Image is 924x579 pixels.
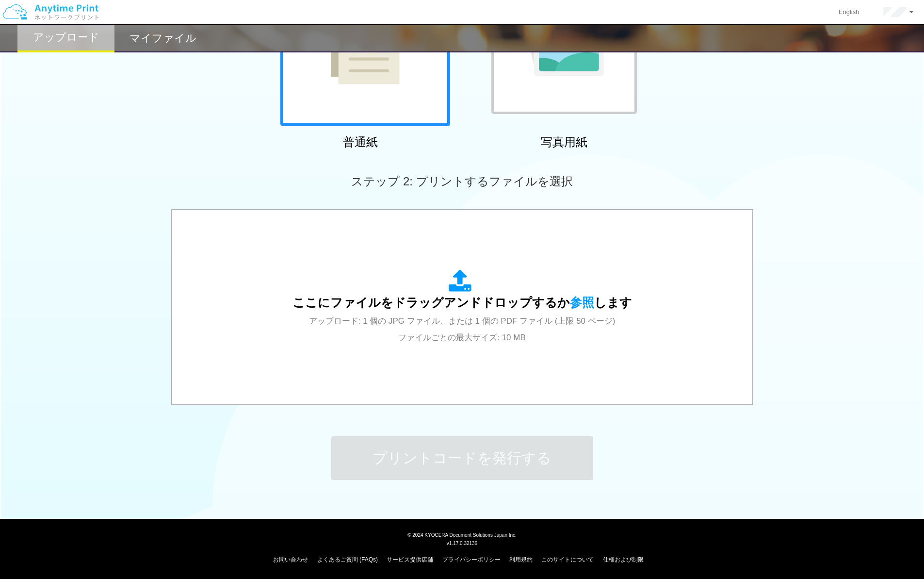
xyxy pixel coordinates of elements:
span: ここにファイルをドラッグアンドドロップするか します [292,296,632,309]
a: プライバシーポリシー [442,556,501,563]
h2: 写真用紙 [479,136,649,149]
span: ステップ 2: プリントするファイルを選択 [351,175,572,188]
span: v1.17.0.32136 [447,540,477,546]
button: プリントコードを発行する [331,436,593,480]
a: 仕様および制限 [603,556,644,563]
span: アップロード: 1 個の JPG ファイル、または 1 個の PDF ファイル (上限 50 ページ) ファイルごとの最大サイズ: 10 MB [309,316,616,342]
a: サービス提供店舗 [387,556,433,563]
a: よくあるご質問 (FAQs) [317,556,378,563]
span: 参照 [570,296,594,309]
a: 利用規約 [509,556,533,563]
span: © 2024 KYOCERA Document Solutions Japan Inc. [407,531,517,538]
a: このサイトについて [541,556,594,563]
h2: マイファイル [130,33,196,44]
h2: アップロード [33,32,99,43]
h2: 普通紙 [276,136,445,149]
a: お問い合わせ [273,556,308,563]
